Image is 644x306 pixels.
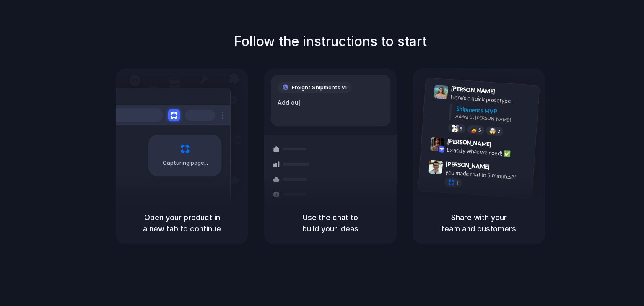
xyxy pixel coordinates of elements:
[445,168,529,182] div: you made that in 5 minutes?!
[163,159,209,167] span: Capturing page
[478,127,481,132] span: 5
[278,98,384,107] div: Add ou
[274,212,387,234] h5: Use the chat to build your ideas
[456,104,533,118] div: Shipments MVP
[292,83,347,92] span: Freight Shipments v1
[423,212,535,234] h5: Share with your team and customers
[494,140,511,150] span: 9:42 AM
[460,126,462,131] span: 8
[455,112,532,124] div: Added by [PERSON_NAME]
[489,128,496,134] div: 🤯
[299,99,301,106] span: |
[497,129,500,133] span: 3
[456,180,459,185] span: 1
[492,163,509,173] span: 9:47 AM
[447,136,491,148] span: [PERSON_NAME]
[498,88,515,98] span: 9:41 AM
[234,31,427,52] h1: Follow the instructions to start
[446,159,490,171] span: [PERSON_NAME]
[126,212,238,234] h5: Open your product in a new tab to continue
[450,92,534,106] div: Here's a quick prototype
[447,145,530,159] div: Exactly what we need! ✅
[451,84,495,96] span: [PERSON_NAME]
